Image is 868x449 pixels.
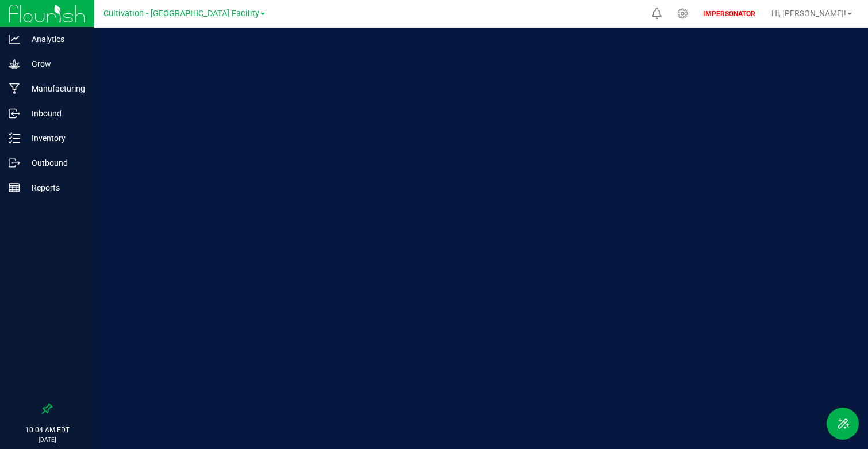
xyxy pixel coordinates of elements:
p: Reports [20,181,89,195]
p: Inbound [20,106,89,120]
p: IMPERSONATOR [698,9,760,19]
p: [DATE] [5,435,89,444]
inline-svg: Reports [9,182,20,193]
inline-svg: Grow [9,58,20,70]
span: Hi, [PERSON_NAME]! [771,9,846,18]
label: Pin the sidebar to full width on large screens [41,403,53,414]
p: Manufacturing [20,82,89,96]
span: Cultivation - [GEOGRAPHIC_DATA] Facility [103,9,259,18]
inline-svg: Inventory [9,132,20,144]
div: Manage settings [675,8,690,19]
inline-svg: Outbound [9,157,20,169]
p: Outbound [20,156,89,170]
p: Grow [20,57,89,71]
inline-svg: Manufacturing [9,83,20,94]
inline-svg: Analytics [9,33,20,45]
p: 10:04 AM EDT [5,425,89,435]
inline-svg: Inbound [9,108,20,119]
p: Inventory [20,131,89,145]
button: Toggle Menu [827,408,859,440]
p: Analytics [20,32,89,46]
